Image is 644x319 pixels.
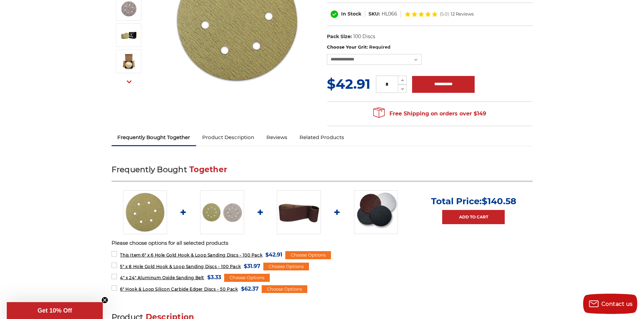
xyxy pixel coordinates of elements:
[101,297,108,303] button: Close teaser
[327,44,533,51] label: Choose Your Grit:
[353,33,375,40] dd: 100 Discs
[120,252,142,258] strong: This Item:
[38,307,72,314] span: Get 10% Off
[442,210,505,224] a: Add to Cart
[285,251,331,259] div: Choose Options
[369,44,390,50] small: Required
[368,10,380,18] dt: SKU:
[262,285,307,293] div: Choose Options
[327,33,352,40] dt: Pack Size:
[120,287,238,292] span: 6" Hook & Loop Silicon Carbide Edger Discs - 50 Pack
[123,190,167,234] img: 6 inch hook & loop disc 6 VAC Hole
[260,130,293,145] a: Reviews
[263,263,309,271] div: Choose Options
[112,239,533,247] p: Please choose options for all selected products
[120,264,241,269] span: 5" x 8 Hole Gold Hook & Loop Sanding Discs - 100 Pack
[120,252,262,258] span: 6" x 6 Hole Gold Hook & Loop Sanding Discs - 100 Pack
[244,262,260,271] span: $31.97
[120,0,137,17] img: velcro backed 6 hole sanding disc
[583,294,637,314] button: Contact us
[327,76,371,92] span: $42.91
[121,75,137,89] button: Next
[382,10,397,18] dd: HL066
[120,27,137,44] img: 6 in x 6 hole sanding disc pack
[431,196,516,207] p: Total Price:
[451,12,474,16] span: 12 Reviews
[601,301,633,307] span: Contact us
[112,130,196,145] a: Frequently Bought Together
[7,302,103,319] div: Get 10% OffClose teaser
[440,12,449,16] span: (5.0)
[482,196,516,207] span: $140.58
[189,165,227,174] span: Together
[120,53,137,70] img: 6 inch 6 hole hook and loop sanding disc
[341,11,361,17] span: In Stock
[241,284,259,293] span: $62.37
[196,130,260,145] a: Product Description
[120,275,204,280] span: 4" x 24" Aluminum Oxide Sanding Belt
[207,273,221,282] span: $3.33
[293,130,350,145] a: Related Products
[265,250,282,259] span: $42.91
[112,165,187,174] span: Frequently Bought
[373,107,486,121] span: Free Shipping on orders over $149
[224,274,270,282] div: Choose Options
